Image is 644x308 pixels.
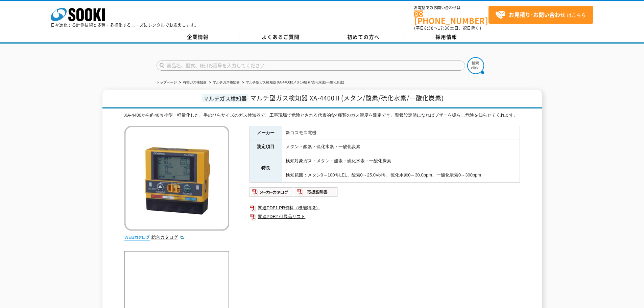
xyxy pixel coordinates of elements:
[495,10,586,20] span: はこちら
[509,10,566,19] strong: お見積り･お問い合わせ
[183,80,207,84] a: 有害ガス検知器
[249,212,520,221] a: 関連PDF2 付属品リスト
[250,93,444,102] span: マルチ型ガス検知器 XA-4400Ⅱ(メタン/酸素/硫化水素/一酸化炭素)
[249,204,520,212] a: 関連PDF1 PR資料（機能特徴）
[347,33,380,41] span: 初めての方へ
[124,112,520,119] div: XA-4400から約40％小型・軽量化した、手のひらサイズのガス検知器で、工事現場で危険とされる代表的な4種類のガス濃度を測定でき、警報設定値になればブザーを鳴らし危険を知らせてくれます。
[151,235,185,240] a: 総合カタログ
[294,191,338,196] a: 取扱説明書
[157,80,177,84] a: トップページ
[249,140,282,154] th: 測定項目
[294,187,338,197] img: 取扱説明書
[51,23,199,27] p: 日々進化する計測技術と多種・多様化するニーズにレンタルでお応えします。
[124,234,150,241] img: webカタログ
[282,154,520,182] td: 検知対象ガス：メタン・酸素・硫化水素・一酸化炭素 検知範囲：メタン0～100％LEL、酸素0～25.0Vol％、硫化水素0～30.0ppm、一酸化炭素0～300ppm
[249,126,282,140] th: メーカー
[241,79,344,86] li: マルチ型ガス検知器 XA-4400Ⅱ(メタン/酸素/硫化水素/一酸化炭素)
[414,10,488,24] a: [PHONE_NUMBER]
[438,25,450,31] span: 17:30
[157,61,465,71] input: 商品名、型式、NETIS番号を入力してください
[239,32,322,42] a: よくあるご質問
[322,32,405,42] a: 初めての方へ
[249,187,294,197] img: メーカーカタログ
[282,140,520,154] td: メタン・酸素・硫化水素・一酸化炭素
[414,6,488,10] span: お電話でのお問い合わせは
[202,94,248,102] span: マルチガス検知器
[157,32,239,42] a: 企業情報
[488,6,593,24] a: お見積り･お問い合わせはこちら
[405,32,488,42] a: 採用情報
[249,154,282,182] th: 特長
[213,80,240,84] a: マルチガス検知器
[124,126,229,231] img: マルチ型ガス検知器 XA-4400Ⅱ(メタン/酸素/硫化水素/一酸化炭素)
[414,25,481,31] span: (平日 ～ 土日、祝日除く)
[249,191,294,196] a: メーカーカタログ
[424,25,434,31] span: 8:50
[282,126,520,140] td: 新コスモス電機
[467,57,484,74] img: btn_search.png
